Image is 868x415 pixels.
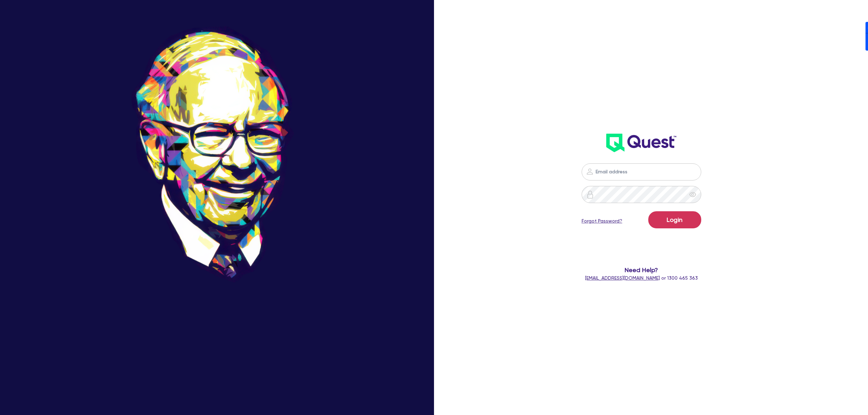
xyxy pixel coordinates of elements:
a: [EMAIL_ADDRESS][DOMAIN_NAME] [585,275,660,281]
a: Forgot Password? [582,217,622,225]
span: or 1300 465 363 [585,275,698,281]
input: Email address [582,163,701,180]
img: wH2k97JdezQIQAAAABJRU5ErkJggg== [606,134,676,152]
span: eye [689,191,696,198]
span: Need Help? [521,265,761,275]
button: Login [648,211,701,228]
img: icon-password [586,190,594,199]
img: icon-password [586,168,594,176]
